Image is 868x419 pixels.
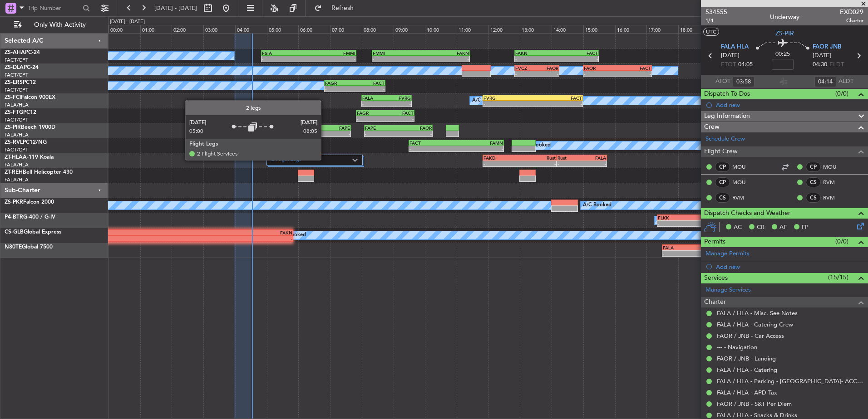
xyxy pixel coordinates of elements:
div: FAOR [283,125,317,131]
div: FAPE [365,125,399,131]
span: FALA HLA [721,43,749,52]
a: --- - Navigation [717,343,757,351]
span: ELDT [829,60,844,69]
div: 04:00 [235,25,267,33]
div: FACT [355,80,385,86]
span: N80TE [5,244,22,250]
span: Permits [704,237,725,247]
div: CP [715,162,730,172]
span: ATOT [715,77,730,86]
span: Dispatch To-Dos [704,89,750,99]
span: AF [779,223,787,232]
span: Flight Crew [704,146,738,157]
div: - [663,251,815,256]
span: Dispatch Checks and Weather [704,208,790,219]
a: FALA / HLA - APD Tax [717,389,777,396]
span: ZS-FTG [5,110,23,115]
div: FVCZ [515,65,537,71]
span: AC [734,223,742,232]
span: Leg Information [704,111,750,122]
div: - [537,71,558,77]
div: 08:00 [362,25,394,33]
span: Charter [704,297,726,307]
a: FAOR / JNB - S&T Per Diem [717,400,792,408]
span: 04:30 [813,60,827,69]
a: FACT/CPT [5,87,28,93]
div: FAOR [398,125,432,131]
div: - [398,131,432,136]
a: FALA/HLA [5,132,29,138]
div: FACT [385,110,413,116]
div: Rust [557,155,582,161]
span: Charter [840,17,863,24]
div: FACT [557,50,598,56]
div: FACT [617,65,651,71]
div: - [557,56,598,62]
div: A/C Booked [472,94,501,107]
a: ZS-PKRFalcon 2000 [5,200,54,205]
div: - [357,116,385,122]
div: - [584,71,617,77]
div: 16:00 [615,25,647,33]
div: FAKN [144,230,293,235]
a: FACT/CPT [5,57,28,63]
span: ETOT [721,60,736,69]
span: ZS-RVL [5,140,23,145]
a: FACT/CPT [5,117,28,123]
div: - [520,161,556,166]
div: - [421,56,469,62]
span: [DATE] [721,51,740,60]
button: Refresh [310,1,365,15]
div: FAGR [325,80,355,86]
span: ZS-AHA [5,50,25,55]
div: [DATE] - [DATE] [110,18,145,26]
a: FACT/CPT [5,146,28,153]
div: 00:00 [108,25,140,33]
span: P4-BTR [5,214,23,220]
div: FALA [690,215,722,220]
div: - [362,101,386,107]
label: 2 Flight Legs [271,156,352,164]
span: 1/4 [705,17,727,24]
div: 03:00 [203,25,235,33]
div: FAPE [316,125,350,131]
div: CS [806,193,821,203]
a: FALA/HLA [5,176,29,183]
span: Crew [704,122,720,132]
a: FACT/CPT [5,72,28,78]
div: FMMI [309,50,355,56]
div: - [365,131,399,136]
span: ZS-PKR [5,200,23,205]
a: FALA/HLA [5,102,29,108]
a: FALA/HLA [5,161,29,168]
a: Manage Services [705,286,751,295]
span: ZS-FCI [5,95,21,100]
div: - [483,101,533,107]
span: ZT-REH [5,170,23,175]
div: - [283,131,317,136]
a: ZS-FTGPC12 [5,110,36,115]
div: A/C Booked [522,139,551,152]
a: FALA / HLA - Catering [717,366,777,374]
div: FACT [533,95,582,101]
span: ZS-PIR [5,125,21,130]
div: CP [715,177,730,187]
div: - [690,221,722,226]
div: 05:00 [267,25,299,33]
div: FAKN [421,50,469,56]
div: - [456,146,503,151]
a: CS-GLBGlobal Express [5,229,61,235]
div: - [316,131,350,136]
div: FMMI [373,50,421,56]
a: ZS-RVLPC12/NG [5,140,47,145]
div: FAGR [357,110,385,116]
span: CR [757,223,764,232]
a: N80TEGlobal 7500 [5,244,53,250]
div: CP [806,162,821,172]
div: - [658,221,690,226]
div: FALA [362,95,386,101]
div: - [515,71,537,77]
div: A/C Booked [583,199,612,212]
div: Underway [770,12,799,22]
span: 00:25 [775,50,790,59]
